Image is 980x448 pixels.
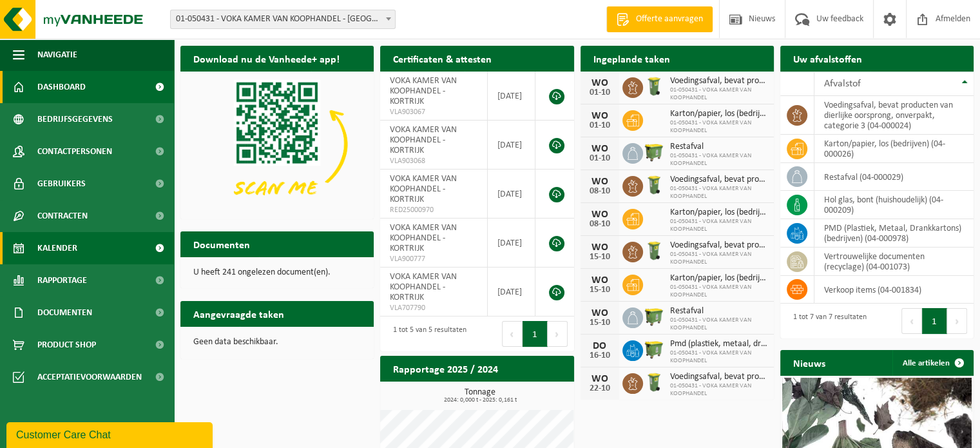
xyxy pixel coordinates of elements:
button: Next [548,321,568,347]
img: WB-0140-HPE-GN-50 [643,240,665,262]
span: 01-050431 - VOKA KAMER VAN KOOPHANDEL [670,218,767,233]
span: Voedingsafval, bevat producten van dierlijke oorsprong, onverpakt, categorie 3 [670,175,767,185]
span: VLA707790 [390,303,477,313]
span: Restafval [670,306,767,317]
span: Karton/papier, los (bedrijven) [670,109,767,119]
td: [DATE] [488,219,535,268]
button: Next [947,308,967,334]
p: U heeft 241 ongelezen document(en). [193,268,361,277]
div: 01-10 [587,121,613,130]
span: 01-050431 - VOKA KAMER VAN KOOPHANDEL [670,86,767,102]
span: 01-050431 - VOKA KAMER VAN KOOPHANDEL [670,251,767,266]
span: Contactpersonen [37,135,112,168]
span: Pmd (plastiek, metaal, drankkartons) (bedrijven) [670,339,767,349]
a: Alle artikelen [892,350,972,376]
td: PMD (Plastiek, Metaal, Drankkartons) (bedrijven) (04-000978) [814,219,974,248]
div: WO [587,308,613,318]
img: Download de VHEPlus App [180,72,374,217]
div: 15-10 [587,253,613,262]
td: [DATE] [488,72,535,121]
span: VOKA KAMER VAN KOOPHANDEL - KORTRIJK [390,125,457,155]
h2: Nieuws [780,350,838,375]
img: WB-0140-HPE-GN-50 [643,75,665,97]
span: Karton/papier, los (bedrijven) [670,208,767,218]
span: Restafval [670,142,767,152]
div: WO [587,177,613,187]
img: WB-1100-HPE-GN-50 [643,306,665,327]
span: Acceptatievoorwaarden [37,361,142,393]
div: 1 tot 7 van 7 resultaten [787,307,867,335]
span: Voedingsafval, bevat producten van dierlijke oorsprong, onverpakt, categorie 3 [670,76,767,86]
h2: Ingeplande taken [581,46,683,71]
span: 01-050431 - VOKA KAMER VAN KOOPHANDEL [670,349,767,365]
div: 08-10 [587,187,613,196]
div: WO [587,78,613,88]
span: Navigatie [37,39,77,71]
span: 01-050431 - VOKA KAMER VAN KOOPHANDEL [670,185,767,200]
span: Voedingsafval, bevat producten van dierlijke oorsprong, onverpakt, categorie 3 [670,240,767,251]
button: Previous [502,321,523,347]
span: 01-050431 - VOKA KAMER VAN KOOPHANDEL [670,119,767,135]
div: WO [587,242,613,253]
td: verkoop items (04-001834) [814,276,974,304]
div: 15-10 [587,286,613,295]
div: DO [587,341,613,351]
div: 16-10 [587,351,613,360]
span: 01-050431 - VOKA KAMER VAN KOOPHANDEL [670,284,767,299]
span: Rapportage [37,264,87,297]
td: karton/papier, los (bedrijven) (04-000026) [814,135,974,163]
span: VOKA KAMER VAN KOOPHANDEL - KORTRIJK [390,174,457,204]
span: VOKA KAMER VAN KOOPHANDEL - KORTRIJK [390,272,457,302]
img: WB-0140-HPE-GN-50 [643,371,665,393]
h2: Documenten [180,231,263,257]
span: VOKA KAMER VAN KOOPHANDEL - KORTRIJK [390,76,457,106]
span: Offerte aanvragen [633,13,706,26]
a: Bekijk rapportage [478,381,573,407]
span: RED25000970 [390,205,477,215]
div: 15-10 [587,318,613,327]
span: Gebruikers [37,168,86,200]
span: Bedrijfsgegevens [37,103,113,135]
img: WB-1100-HPE-GN-50 [643,338,665,360]
span: 01-050431 - VOKA KAMER VAN KOOPHANDEL [670,382,767,398]
span: VLA903068 [390,156,477,166]
span: VOKA KAMER VAN KOOPHANDEL - KORTRIJK [390,223,457,253]
div: WO [587,374,613,384]
h2: Aangevraagde taken [180,301,297,326]
span: Voedingsafval, bevat producten van dierlijke oorsprong, onverpakt, categorie 3 [670,372,767,382]
span: VLA900777 [390,254,477,264]
p: Geen data beschikbaar. [193,338,361,347]
span: 01-050431 - VOKA KAMER VAN KOOPHANDEL [670,152,767,168]
span: 01-050431 - VOKA KAMER VAN KOOPHANDEL [670,317,767,332]
button: 1 [922,308,947,334]
button: Previous [901,308,922,334]
span: VLA903067 [390,107,477,117]
div: 08-10 [587,220,613,229]
h2: Uw afvalstoffen [780,46,875,71]
span: Contracten [37,200,88,232]
button: 1 [523,321,548,347]
td: [DATE] [488,170,535,219]
div: 1 tot 5 van 5 resultaten [387,320,466,348]
div: WO [587,111,613,121]
span: Karton/papier, los (bedrijven) [670,273,767,284]
h3: Tonnage [387,388,573,404]
span: 2024: 0,000 t - 2025: 0,161 t [387,397,573,404]
img: WB-0140-HPE-GN-50 [643,174,665,196]
div: 01-10 [587,154,613,163]
h2: Rapportage 2025 / 2024 [380,356,511,381]
img: WB-1100-HPE-GN-50 [643,141,665,163]
span: Afvalstof [824,79,861,89]
td: restafval (04-000029) [814,163,974,191]
td: [DATE] [488,268,535,317]
div: 22-10 [587,384,613,393]
iframe: chat widget [6,420,215,448]
span: Product Shop [37,329,96,361]
td: vertrouwelijke documenten (recyclage) (04-001073) [814,248,974,276]
td: hol glas, bont (huishoudelijk) (04-000209) [814,191,974,219]
h2: Download nu de Vanheede+ app! [180,46,352,71]
div: WO [587,144,613,154]
td: voedingsafval, bevat producten van dierlijke oorsprong, onverpakt, categorie 3 (04-000024) [814,96,974,135]
a: Offerte aanvragen [606,6,713,32]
